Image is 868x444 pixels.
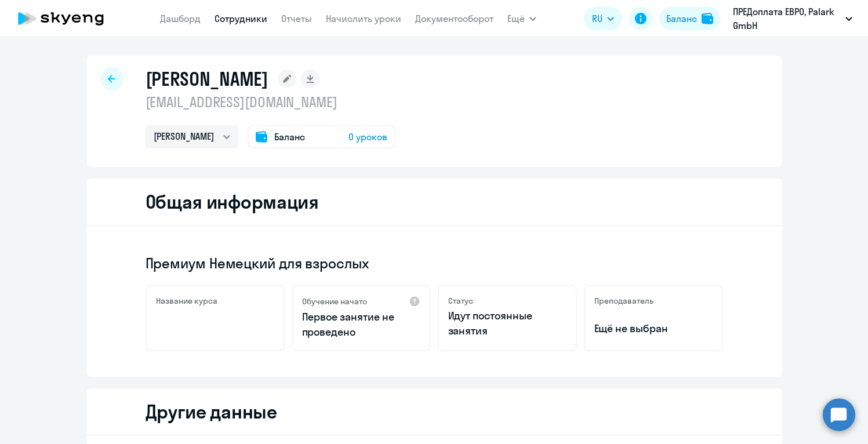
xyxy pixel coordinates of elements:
a: Начислить уроки [326,13,401,24]
span: Баланс [274,130,305,144]
img: balance [702,13,713,24]
h5: Статус [448,296,473,306]
span: Ещё [507,12,525,26]
p: Ещё не выбран [594,321,713,336]
a: Отчеты [281,13,312,24]
button: ПРЕДоплата ЕВРО, Palark GmbH [727,5,858,32]
a: Документооборот [415,13,493,24]
p: [EMAIL_ADDRESS][DOMAIN_NAME] [146,93,395,111]
button: Балансbalance [659,7,720,30]
p: Идут постоянные занятия [448,308,566,339]
div: Баланс [666,12,697,26]
a: Сотрудники [215,13,267,24]
p: Первое занятие не проведено [302,310,420,340]
a: Дашборд [160,13,201,24]
span: RU [592,12,602,26]
p: ПРЕДоплата ЕВРО, Palark GmbH [733,5,841,32]
h5: Преподаватель [594,296,653,306]
h5: Обучение начато [302,296,367,307]
button: Ещё [507,7,536,30]
h1: [PERSON_NAME] [146,67,268,90]
h5: Название курса [156,296,217,306]
span: 0 уроков [348,130,387,144]
button: RU [584,7,622,30]
h2: Другие данные [146,400,277,423]
span: Премиум Немецкий для взрослых [146,254,369,272]
h2: Общая информация [146,190,319,213]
